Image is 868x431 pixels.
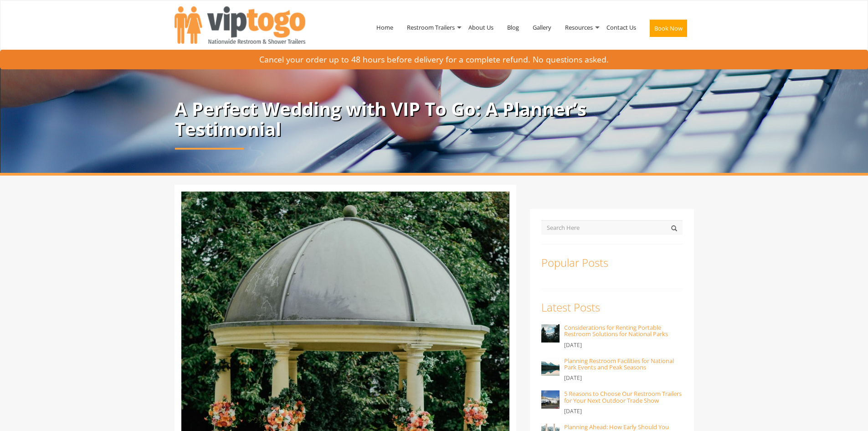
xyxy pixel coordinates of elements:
[564,340,683,351] p: [DATE]
[541,390,560,409] img: 5 Reasons to Choose Our Restroom Trailers for Your Next Outdoor Trade Show - VIPTOGO
[526,4,558,51] a: Gallery
[564,323,668,338] a: Considerations for Renting Portable Restroom Solutions for National Parks
[500,4,526,51] a: Blog
[541,220,683,235] input: Search Here
[175,99,694,139] p: A Perfect Wedding with VIP To Go: A Planner’s Testimonial
[541,301,683,313] h3: Latest Posts
[564,373,683,384] p: [DATE]
[541,324,560,343] img: Considerations for Renting Portable Restroom Solutions for National Parks - VIPTOGO
[370,4,400,51] a: Home
[400,4,462,51] a: Restroom Trailers
[832,395,868,431] button: Live Chat
[175,6,305,44] img: VIPTOGO
[541,358,560,376] img: Planning Restroom Facilities for National Park Events and Peak Seasons - VIPTOGO
[600,4,643,51] a: Contact Us
[564,357,674,371] a: Planning Restroom Facilities for National Park Events and Peak Seasons
[564,406,683,417] p: [DATE]
[462,4,500,51] a: About Us
[541,257,683,269] h3: Popular Posts
[564,389,682,404] a: 5 Reasons to Choose Our Restroom Trailers for Your Next Outdoor Trade Show
[558,4,600,51] a: Resources
[643,4,694,57] a: Book Now
[650,20,687,37] button: Book Now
